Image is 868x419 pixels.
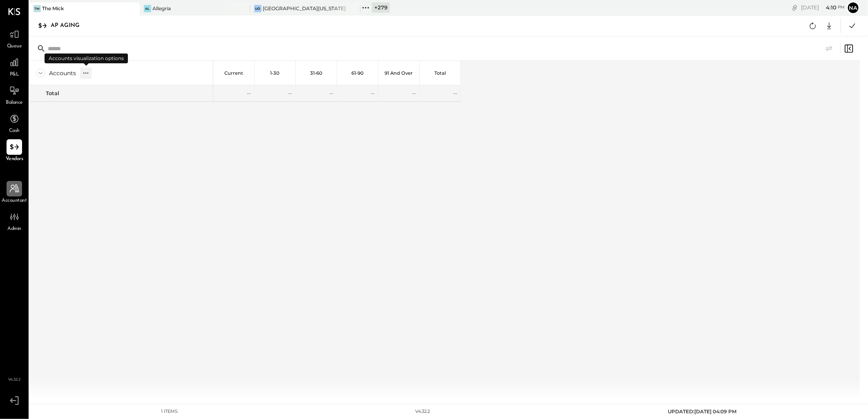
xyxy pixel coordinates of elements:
div: Allegria [152,5,171,12]
span: Accountant [2,197,27,205]
span: P&L [10,71,19,78]
p: Total [434,70,446,76]
p: 61-90 [351,70,364,76]
a: Accountant [0,181,28,205]
div: copy link [791,3,799,12]
span: Balance [6,99,23,107]
a: Queue [0,27,28,50]
div: -- [288,89,292,97]
div: -- [371,89,375,97]
p: Current [224,70,243,76]
div: -- [453,89,457,97]
div: -- [412,89,416,97]
div: The Mick [42,5,64,12]
div: -- [247,89,251,97]
div: [DATE] [801,4,845,11]
a: Vendors [0,139,28,163]
span: UPDATED: [DATE] 04:09 PM [668,408,736,415]
div: TM [34,5,41,12]
div: Accounts [49,69,76,77]
p: 91 and Over [385,70,413,76]
div: + 279 [372,2,390,13]
p: 31-60 [310,70,322,76]
a: Admin [0,209,28,233]
a: Balance [0,83,28,107]
div: Uo [254,5,262,12]
p: 1-30 [271,70,280,76]
div: Accounts visualization options [45,53,128,63]
span: Queue [7,43,22,50]
button: Na [847,1,860,14]
span: Admin [7,225,21,233]
div: -- [329,89,333,97]
div: Al [144,5,151,12]
span: Vendors [6,156,23,163]
div: 1 items [161,408,178,415]
div: [GEOGRAPHIC_DATA][US_STATE] [263,5,346,12]
div: v 4.32.2 [416,408,430,415]
div: Total [46,89,59,97]
div: AP Aging [51,19,88,32]
a: Cash [0,111,28,135]
a: P&L [0,55,28,78]
span: Cash [9,127,20,135]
